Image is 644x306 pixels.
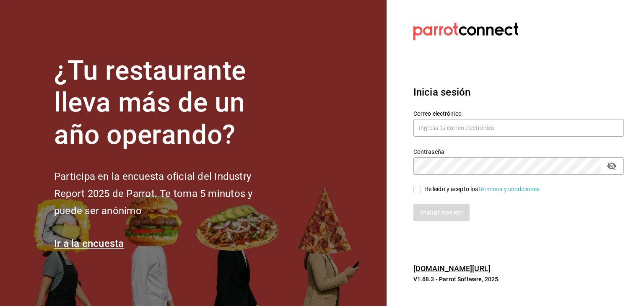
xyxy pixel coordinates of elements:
[54,55,280,151] h1: ¿Tu restaurante lleva más de un año operando?
[413,148,624,154] label: Contraseña
[605,159,619,173] button: passwordField
[413,275,624,283] p: V1.68.3 - Parrot Software, 2025.
[424,185,542,194] div: He leído y acepto los
[54,168,280,219] h2: Participa en la encuesta oficial del Industry Report 2025 de Parrot. Te toma 5 minutos y puede se...
[413,85,624,100] h3: Inicia sesión
[478,186,541,192] a: Términos y condiciones.
[54,238,124,249] a: Ir a la encuesta
[413,119,624,137] input: Ingresa tu correo electrónico
[413,264,491,273] a: [DOMAIN_NAME][URL]
[413,110,624,116] label: Correo electrónico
